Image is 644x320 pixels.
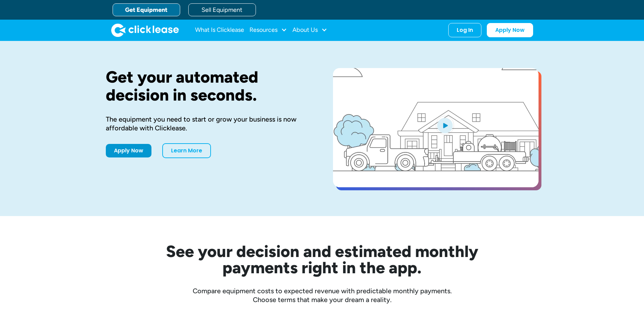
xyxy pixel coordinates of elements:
[195,23,244,37] a: What Is Clicklease
[249,23,287,37] div: Resources
[133,243,511,276] h2: See your decision and estimated monthly payments right in the app.
[487,23,533,37] a: Apply Now
[111,23,179,37] img: Clicklease logo
[292,23,327,37] div: About Us
[113,3,180,16] a: Get Equipment
[106,144,151,157] a: Apply Now
[111,23,179,37] a: home
[106,115,311,132] div: The equipment you need to start or grow your business is now affordable with Clicklease.
[188,3,256,16] a: Sell Equipment
[106,286,539,304] div: Compare equipment costs to expected revenue with predictable monthly payments. Choose terms that ...
[162,143,211,158] a: Learn More
[457,27,473,34] div: Log In
[333,68,539,187] a: open lightbox
[106,68,311,104] h1: Get your automated decision in seconds.
[436,116,454,135] img: Blue play button logo on a light blue circular background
